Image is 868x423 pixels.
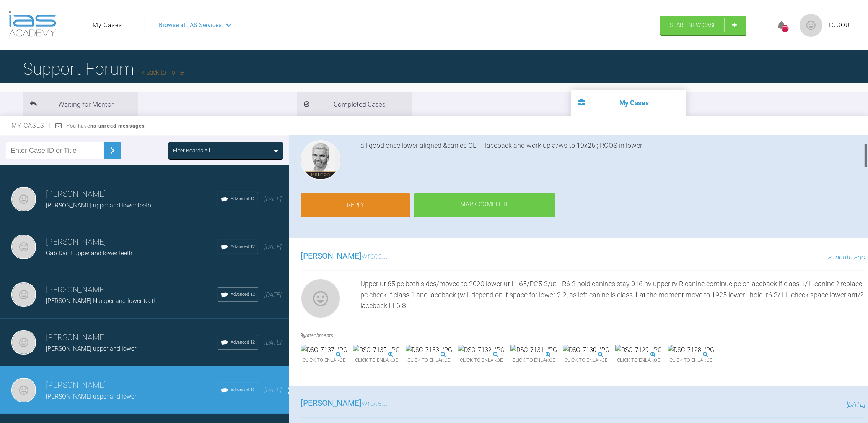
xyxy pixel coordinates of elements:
span: [PERSON_NAME] upper and lower [46,345,136,352]
span: You have [67,123,145,129]
a: Back to Home [142,69,184,76]
img: DSC_7132.JPG [458,345,505,355]
span: Gab Daint upper and lower teeth [46,250,132,257]
h3: [PERSON_NAME] [46,284,218,297]
span: Browse all IAS Services [159,20,221,30]
img: Neil Fearns [11,235,36,259]
div: all good once lower aligned &canies CL I - laceback and work up a/ws to 19x25 ; RCOS in lower [360,140,865,183]
span: a month ago [828,253,865,261]
img: DSC_7129.JPG [615,345,662,355]
h1: Support Forum [23,55,184,82]
span: [DATE] [264,339,282,346]
h4: Attachments [301,331,865,340]
span: Click to enlarge [668,355,714,366]
img: chevronRight.28bd32b0.svg [106,144,119,157]
span: Advanced 12 [231,387,255,394]
img: logo-light.3e3ef733.png [9,11,56,37]
h3: [PERSON_NAME] [46,236,218,249]
h3: wrote... [301,250,388,263]
span: Click to enlarge [301,355,347,366]
span: [PERSON_NAME] upper and lower teeth [46,202,151,209]
span: [PERSON_NAME] N upper and lower teeth [46,297,157,305]
span: [PERSON_NAME] [301,251,362,261]
span: Start New Case [670,22,717,29]
div: Upper ut 65 pc both sides/moved to 2020 lower ut LL65/PC5-3/ut LR6-3 hold canines stay 016 nv upp... [360,279,865,321]
img: DSC_7130.JPG [563,345,609,355]
img: profile.png [800,14,822,37]
span: Click to enlarge [353,355,400,366]
img: DSC_7133.JPG [406,345,452,355]
span: [DATE] [264,243,282,251]
span: Click to enlarge [510,355,557,366]
img: Neil Fearns [11,187,36,211]
a: Logout [829,20,854,30]
img: DSC_7135.JPG [353,345,400,355]
span: Advanced 12 [231,243,255,250]
img: Neil Fearns [301,279,340,318]
span: [DATE] [264,196,282,203]
span: [PERSON_NAME] [301,399,362,408]
li: Completed Cases [297,92,412,116]
h3: [PERSON_NAME] [46,331,218,344]
img: Neil Fearns [11,378,36,402]
li: My Cases [571,90,686,116]
strong: no unread messages [90,123,145,129]
span: Advanced 12 [231,339,255,346]
img: Neil Fearns [11,330,36,355]
span: [DATE] [264,291,282,298]
span: [DATE] [264,387,282,394]
span: [DATE] [847,400,865,408]
a: Reply [301,193,410,217]
span: Click to enlarge [615,355,662,366]
div: 1330 [782,25,789,32]
a: My Cases [93,20,122,30]
div: Mark Complete [414,193,555,217]
input: Enter Case ID or Title [6,142,104,159]
img: DSC_7131.JPG [510,345,557,355]
span: [PERSON_NAME] upper and lower [46,393,136,400]
span: Click to enlarge [563,355,609,366]
img: Neil Fearns [11,282,36,307]
h3: [PERSON_NAME] [46,188,218,201]
div: Filter Boards: All [173,146,210,155]
span: Click to enlarge [406,355,452,366]
span: Advanced 12 [231,196,255,203]
img: Ross Hobson [301,140,340,180]
h3: wrote... [301,397,388,410]
img: DSC_7128.JPG [668,345,714,355]
a: Start New Case [660,16,746,35]
li: Waiting for Mentor [23,92,138,116]
span: Click to enlarge [458,355,505,366]
img: DSC_7137.JPG [301,345,347,355]
h3: [PERSON_NAME] [46,379,218,392]
span: My Cases [11,122,51,129]
span: Advanced 12 [231,291,255,298]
